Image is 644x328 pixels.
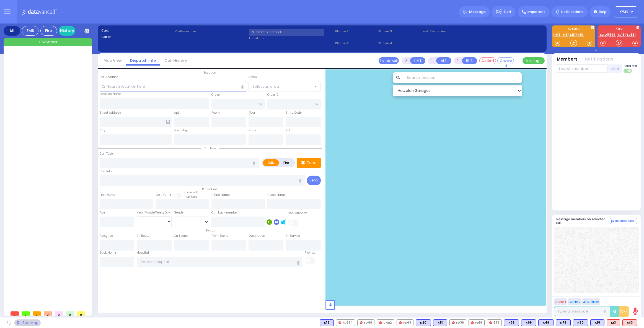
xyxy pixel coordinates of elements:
[449,319,466,326] div: FD36
[626,33,635,37] a: FD36
[556,217,610,225] h5: Message members on selected call
[619,9,629,14] span: KY39
[497,57,514,64] button: Covered
[59,26,75,36] a: History
[561,9,583,14] span: Notifications
[288,211,307,215] label: Use Callback
[101,28,173,33] label: Cad:
[378,29,420,34] span: Phone 3
[503,9,511,14] span: Alert
[397,319,413,326] div: FD63
[40,26,57,36] div: Fire
[199,187,221,191] span: Patient info
[137,210,172,215] div: Year/Month/Week/Day
[4,26,20,36] div: All
[463,10,467,14] img: message.svg
[100,92,121,96] label: Location Name
[523,57,545,64] button: Message
[307,176,321,185] button: Send
[357,319,374,326] div: FD49
[55,311,63,316] span: 0
[320,319,334,326] div: BLS
[38,39,57,45] span: + New call
[504,319,519,326] div: K38
[249,29,324,36] input: Search a contact
[307,160,317,166] p: Tone
[615,6,637,17] button: KY39
[137,251,149,255] label: Hospital
[166,120,170,124] span: Other building occupants
[403,72,522,83] input: Search location
[211,93,221,97] label: Cross 1
[573,319,588,326] div: BLS
[433,319,447,326] div: K51
[416,319,431,326] div: K20
[263,159,279,166] label: EMS
[175,29,247,34] label: Caller name
[471,321,474,324] img: red-radio-icon.svg
[585,56,613,63] button: Notifications
[569,33,576,37] a: K18
[249,75,257,79] label: Areas
[279,159,294,166] label: Fire
[552,27,595,31] label: KJ EMS...
[469,319,485,326] div: FD16
[452,321,455,324] img: red-radio-icon.svg
[335,29,376,34] span: Phone 1
[100,111,121,115] label: Street Address
[100,251,116,255] label: Back Home
[598,27,641,31] label: KJFD
[624,64,637,68] span: Send text
[416,319,431,326] div: BLS
[14,319,40,326] div: See map
[320,319,334,326] div: K16
[100,81,246,92] input: Search location here
[249,128,256,133] label: State
[249,111,255,115] label: Floor
[100,128,105,133] label: City
[421,29,482,34] label: Last 3 location
[267,193,286,197] label: P Last Name
[100,152,113,156] label: Call Type
[610,218,637,224] button: Internal Chat
[576,33,584,37] a: K30
[433,319,447,326] div: BLS
[377,319,394,326] div: CAR2
[538,319,554,326] div: BLS
[160,58,191,63] a: Call History
[201,146,219,150] span: Call type
[183,195,198,199] span: members
[126,58,160,63] a: Dispatch info
[100,169,112,174] label: Call Info
[568,298,581,305] button: Code 2
[66,311,74,316] span: 0
[174,111,179,115] label: Apt
[521,319,536,326] div: K69
[622,319,637,326] div: M13
[22,26,38,36] div: EMS
[487,319,502,326] div: 599
[378,41,420,46] span: Phone 4
[156,192,171,197] label: Last Name
[174,128,188,133] label: Township
[203,228,218,233] span: Status
[211,111,220,115] label: Room
[557,56,578,63] button: Members
[554,33,561,37] a: M13
[77,311,85,316] span: 0
[201,71,219,75] span: Location
[410,57,425,64] button: UNIT
[305,251,315,255] label: Pick up
[611,220,614,223] img: comment-alt.png
[556,319,571,326] div: K78
[599,33,608,37] a: KJFD
[379,57,399,64] button: Transfer call
[211,210,238,215] label: Call back number
[615,219,636,223] span: Internal Chat
[554,298,567,305] button: Code 1
[489,321,492,324] img: red-radio-icon.svg
[174,210,185,215] label: Gender
[469,9,486,15] span: Message
[249,234,265,238] label: Destination
[286,234,300,238] label: In Service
